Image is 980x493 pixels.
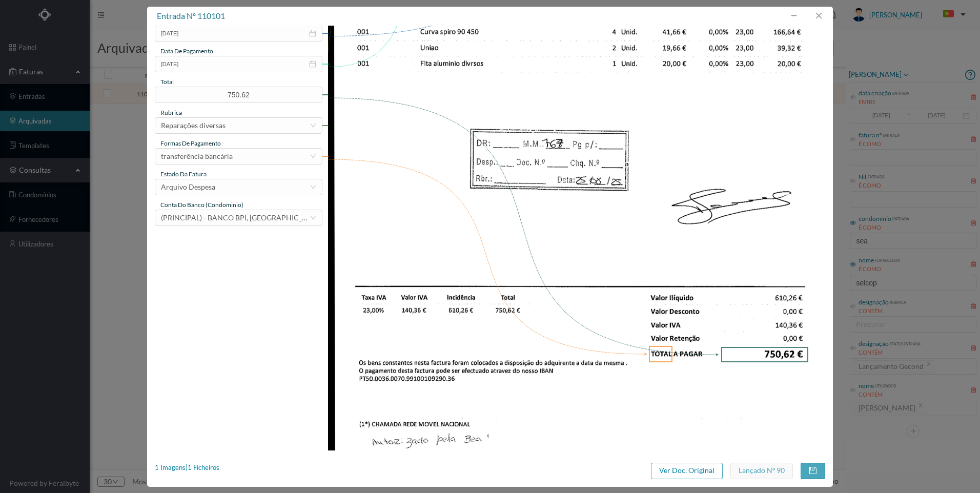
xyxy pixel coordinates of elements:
[160,47,213,55] span: data de pagamento
[310,153,316,159] i: icon: down
[935,6,970,23] button: PT
[161,118,226,133] div: Reparações diversas
[310,215,316,221] i: icon: down
[155,463,219,473] div: 1 Imagens | 1 Ficheiros
[160,201,243,209] span: conta do banco (condominio)
[309,60,316,68] i: icon: calendar
[161,213,382,222] span: (PRINCIPAL) - BANCO BPI, [GEOGRAPHIC_DATA] ([FINANCIAL_ID])
[160,170,207,178] span: estado da fatura
[157,11,225,20] span: entrada nº 110101
[160,139,221,147] span: Formas de Pagamento
[310,122,316,129] i: icon: down
[161,179,215,195] div: Arquivo Despesa
[160,109,182,116] span: rubrica
[309,30,316,37] i: icon: calendar
[161,149,233,164] div: transferência bancária
[160,78,174,86] span: total
[310,184,316,190] i: icon: down
[651,463,723,479] button: Ver Doc. Original
[730,463,793,479] button: Lançado nº 90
